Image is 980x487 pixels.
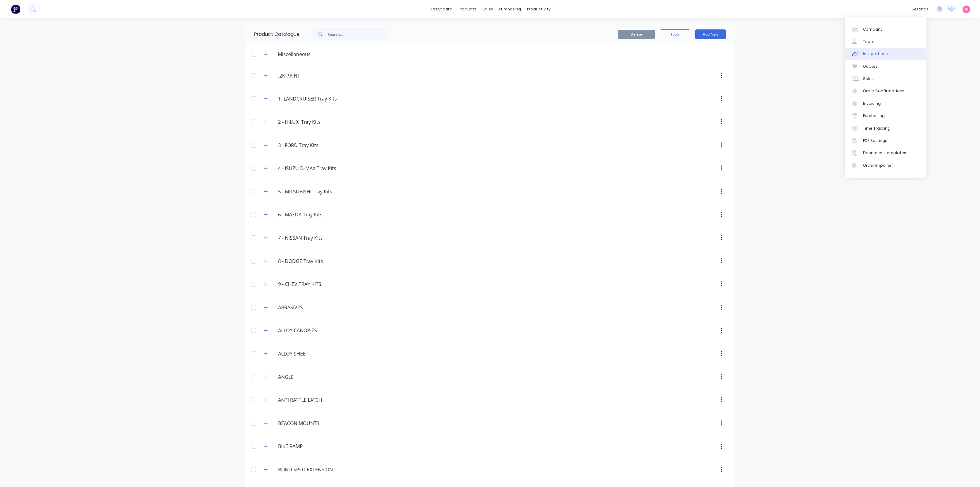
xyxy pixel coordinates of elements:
[273,51,315,58] div: Miscellaneous
[845,48,926,60] a: Integrations
[278,396,351,404] input: Enter category name
[863,76,874,82] div: Sales
[278,350,351,357] input: Enter category name
[278,420,351,427] input: Enter category name
[845,159,926,172] a: Order Importer
[863,64,878,69] div: Quotes
[278,466,351,473] input: Enter category name
[845,122,926,134] a: Time Tracking
[863,150,906,156] div: Document templates
[845,23,926,35] a: Company
[965,6,968,12] span: JB
[278,280,351,288] input: Enter category name
[278,304,351,311] input: Enter category name
[278,257,351,265] input: Enter category name
[863,51,888,57] div: Integrations
[278,118,351,126] input: Enter category name
[863,126,890,131] div: Time Tracking
[845,36,926,48] a: Team
[496,5,524,14] div: purchasing
[660,29,690,39] button: Tools
[278,327,351,334] input: Enter category name
[909,5,932,14] div: settings
[845,135,926,147] a: PDF Settings
[278,188,351,195] input: Enter category name
[278,373,351,381] input: Enter category name
[845,73,926,85] a: Sales
[278,443,351,450] input: Enter category name
[845,110,926,122] a: Purchasing
[845,147,926,159] a: Document templates
[845,60,926,73] a: Quotes
[245,25,300,44] div: Product Catalogue
[479,5,496,14] div: sales
[863,113,885,119] div: Purchasing
[845,85,926,97] a: Order Confirmations
[278,234,351,242] input: Enter category name
[695,29,726,39] button: Add New
[863,39,874,44] div: Team
[455,5,479,14] div: products
[863,27,883,32] div: Company
[11,5,20,14] img: Factory
[524,5,554,14] div: productivity
[863,88,904,94] div: Order Confirmations
[278,95,351,102] input: Enter category name
[618,30,655,39] button: Delete
[278,165,351,172] input: Enter category name
[863,163,893,168] div: Order Importer
[863,101,881,106] div: Invoicing
[328,28,388,40] input: Search...
[427,5,455,14] a: dashboard
[278,72,351,79] input: Enter category name
[278,211,351,218] input: Enter category name
[863,138,887,143] div: PDF Settings
[845,97,926,110] a: Invoicing
[278,142,351,149] input: Enter category name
